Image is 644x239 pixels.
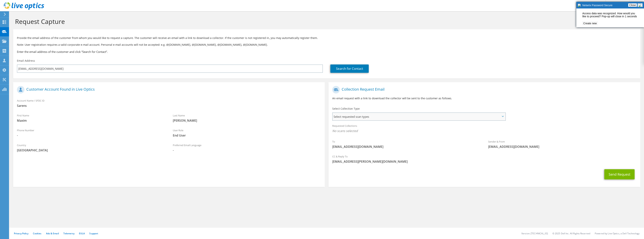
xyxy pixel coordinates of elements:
a: Search for Contact [330,64,369,73]
a: Ads & Email [46,232,59,235]
span: [EMAIL_ADDRESS][PERSON_NAME][DOMAIN_NAME] [332,159,636,164]
p: Note: User registration requires a valid corporate e-mail account. Personal e-mail accounts will ... [17,43,636,47]
div: To [328,138,484,151]
h1: Request Capture [15,17,636,25]
li: © 2025 Dell Inc. All Rights Reserved [552,232,590,235]
a: Support [89,232,98,235]
span: End User [173,133,321,137]
p: Provide the email address of the customer from whom you would like to request a capture. The cust... [17,36,636,40]
div: Sender & From [484,138,640,151]
a: EULA [79,232,85,235]
div: CC & Reply To [328,153,640,165]
span: [EMAIL_ADDRESS][DOMAIN_NAME] [488,145,636,149]
h1: Customer Account Found in Live Optics [17,86,319,93]
button: Send Request [604,169,635,179]
p: An email request with a link to download the collector will be sent to the customer as follows. [332,96,636,100]
span: Maxim [17,118,165,123]
label: Email Address [17,59,35,63]
a: Cookies [33,232,42,235]
a: Privacy Policy [14,232,28,235]
div: Last Name [169,112,325,124]
h3: Enter the email address of the customer and click “Search for Contact”. [17,50,636,54]
span: - [173,148,321,152]
div: Country [13,141,169,154]
div: User Role [169,126,325,139]
h1: Collection Request Email [332,86,634,93]
label: Select Collection Type [332,107,360,111]
div: First Name [13,112,169,124]
span: [GEOGRAPHIC_DATA] [17,148,165,152]
li: Version: [TECHNICAL_ID] [521,232,548,235]
div: Preferred Email Language [169,141,325,154]
div: Phone Number [13,126,169,139]
span: Sarens [17,104,321,108]
li: Powered by Live Optics, a Dell Technology [595,232,639,235]
span: [PERSON_NAME] [173,118,321,123]
div: Requested Collections [328,122,640,136]
span: [EMAIL_ADDRESS][DOMAIN_NAME] [332,145,481,149]
span: - [17,133,165,137]
span: No scans selected [332,129,636,133]
span: Select requested scan types [333,113,505,120]
div: Account Name / SFDC ID [13,97,325,110]
a: Telemetry [63,232,74,235]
